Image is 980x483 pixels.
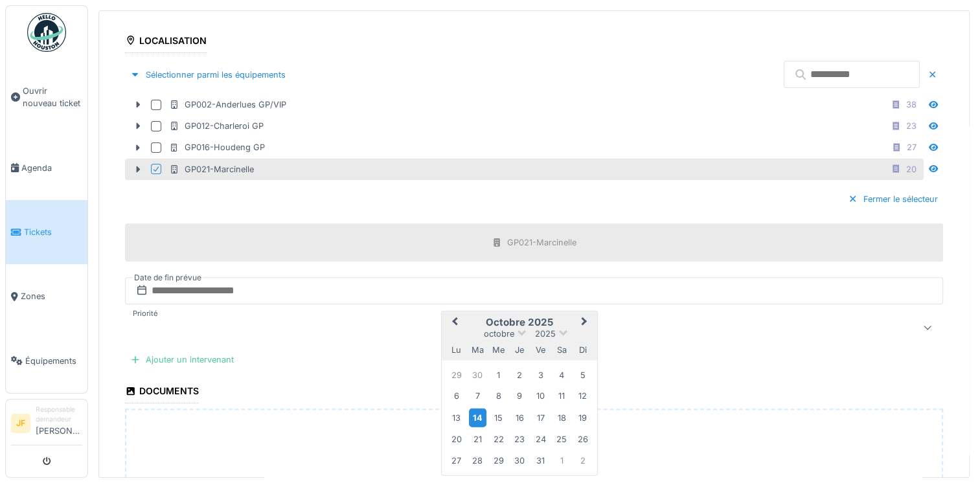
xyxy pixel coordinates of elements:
div: Choose mardi 7 octobre 2025 [469,387,486,405]
div: GP021-Marcinelle [507,236,576,249]
a: Équipements [6,329,87,393]
label: Date de fin prévue [133,271,203,285]
div: Choose lundi 29 septembre 2025 [448,366,465,383]
div: Choose mercredi 29 octobre 2025 [490,451,507,469]
span: Agenda [21,162,82,174]
label: Priorité [130,308,161,319]
div: Choose lundi 20 octobre 2025 [448,431,465,448]
div: Responsable demandeur [36,405,82,425]
div: Choose jeudi 30 octobre 2025 [510,451,528,469]
div: Choose vendredi 24 octobre 2025 [532,431,549,448]
div: 38 [906,98,917,111]
div: Choose samedi 4 octobre 2025 [553,366,570,383]
div: Choose dimanche 19 octobre 2025 [574,409,591,426]
div: Choose jeudi 16 octobre 2025 [510,409,528,426]
li: [PERSON_NAME] [36,405,82,442]
div: Choose lundi 27 octobre 2025 [448,451,465,469]
div: GP012-Charleroi GP [169,120,264,132]
div: Choose dimanche 5 octobre 2025 [574,366,591,383]
button: Previous Month [443,313,464,333]
div: 20 [906,163,917,175]
div: Choose mardi 21 octobre 2025 [469,431,486,448]
div: Localisation [125,31,207,53]
div: vendredi [532,341,549,358]
div: Choose mercredi 8 octobre 2025 [490,387,507,405]
div: 23 [906,120,917,132]
div: Ajouter un intervenant [125,351,239,368]
div: mercredi [490,341,507,358]
div: GP002-Anderlues GP/VIP [169,98,286,111]
span: Tickets [24,226,82,238]
div: GP021-Marcinelle [169,163,254,175]
li: JF [11,414,30,433]
span: 2025 [535,329,556,339]
div: lundi [448,341,465,358]
div: Choose mardi 30 septembre 2025 [469,366,486,383]
div: Choose vendredi 17 octobre 2025 [532,409,549,426]
div: dimanche [574,341,591,358]
div: Choose mardi 28 octobre 2025 [469,451,486,469]
div: 27 [907,141,917,153]
div: Choose mercredi 22 octobre 2025 [490,431,507,448]
a: Tickets [6,200,87,264]
div: Choose lundi 13 octobre 2025 [448,409,465,426]
button: Next Month [575,313,596,333]
span: Zones [21,290,82,302]
img: Badge_color-CXgf-gQk.svg [27,13,66,52]
div: GP016-Houdeng GP [169,141,265,153]
div: Choose samedi 18 octobre 2025 [553,409,570,426]
div: jeudi [510,341,528,358]
div: Choose dimanche 12 octobre 2025 [574,387,591,405]
div: Choose dimanche 2 novembre 2025 [574,451,591,469]
div: Choose vendredi 31 octobre 2025 [532,451,549,469]
div: Fermer le sélecteur [843,190,943,208]
div: Choose samedi 11 octobre 2025 [553,387,570,405]
div: Sélectionner parmi les équipements [125,66,291,84]
div: Choose vendredi 10 octobre 2025 [532,387,549,405]
div: Choose samedi 1 novembre 2025 [553,451,570,469]
div: Choose lundi 6 octobre 2025 [448,387,465,405]
a: JF Responsable demandeur[PERSON_NAME] [11,405,82,445]
span: Équipements [25,355,82,367]
h2: octobre 2025 [442,317,597,328]
div: Choose dimanche 26 octobre 2025 [574,431,591,448]
div: Choose jeudi 23 octobre 2025 [510,431,528,448]
span: octobre [484,329,514,339]
div: Choose jeudi 9 octobre 2025 [510,387,528,405]
div: Month octobre, 2025 [446,365,593,471]
a: Zones [6,264,87,328]
div: Choose mardi 14 octobre 2025 [469,408,486,427]
a: Agenda [6,136,87,200]
div: Choose vendredi 3 octobre 2025 [532,366,549,383]
div: Choose mercredi 15 octobre 2025 [490,409,507,426]
div: Documents [125,381,199,403]
div: Choose samedi 25 octobre 2025 [553,431,570,448]
div: Choose mercredi 1 octobre 2025 [490,366,507,383]
span: Ouvrir nouveau ticket [23,85,82,109]
div: Choose jeudi 2 octobre 2025 [510,366,528,383]
div: mardi [469,341,486,358]
a: Ouvrir nouveau ticket [6,59,87,136]
div: samedi [553,341,570,358]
